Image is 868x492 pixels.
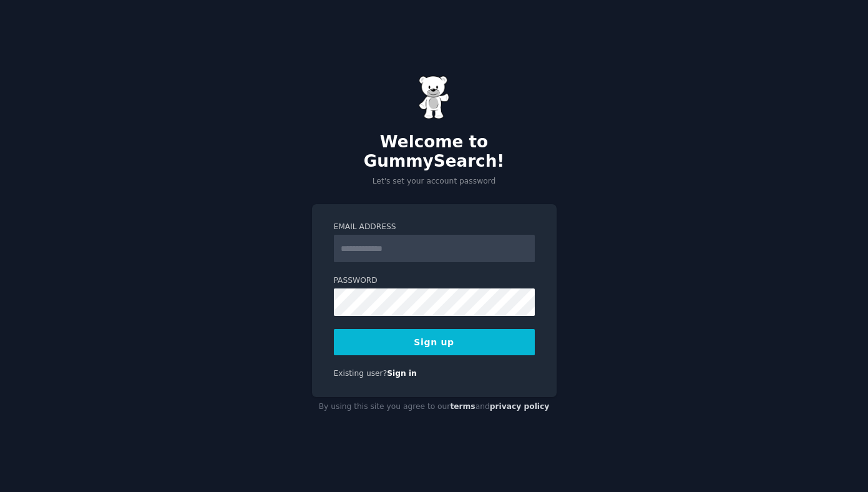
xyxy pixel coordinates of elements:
img: Gummy Bear [419,76,450,119]
label: Password [334,275,535,287]
button: Sign up [334,329,535,355]
label: Email Address [334,222,535,233]
p: Let's set your account password [312,176,557,187]
div: By using this site you agree to our and [312,397,557,417]
h2: Welcome to GummySearch! [312,132,557,172]
a: privacy policy [490,402,550,411]
a: terms [450,402,475,411]
a: Sign in [387,369,417,378]
span: Existing user? [334,369,388,378]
